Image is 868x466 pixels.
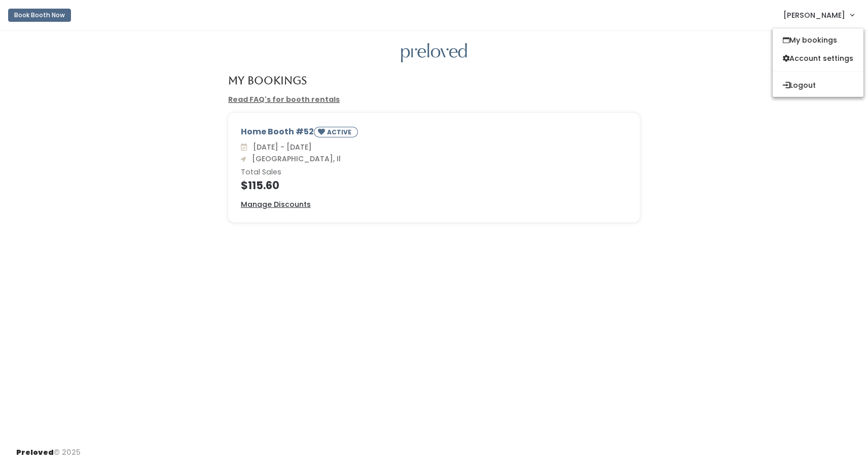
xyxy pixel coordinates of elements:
[773,4,864,26] a: [PERSON_NAME]
[249,142,312,152] span: [DATE] - [DATE]
[16,439,81,458] div: © 2025
[228,75,307,86] h4: My Bookings
[773,31,863,49] a: My bookings
[241,199,311,209] u: Manage Discounts
[783,10,845,21] span: [PERSON_NAME]
[241,126,627,141] div: Home Booth #52
[241,168,627,176] h6: Total Sales
[401,43,467,63] img: preloved logo
[16,447,54,457] span: Preloved
[8,4,71,26] a: Book Booth Now
[8,9,71,22] button: Book Booth Now
[241,180,627,191] h4: $115.60
[773,49,863,67] a: Account settings
[773,76,863,94] button: Logout
[241,199,311,210] a: Manage Discounts
[327,128,353,136] small: ACTIVE
[248,154,341,164] span: [GEOGRAPHIC_DATA], Il
[228,94,340,104] a: Read FAQ's for booth rentals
